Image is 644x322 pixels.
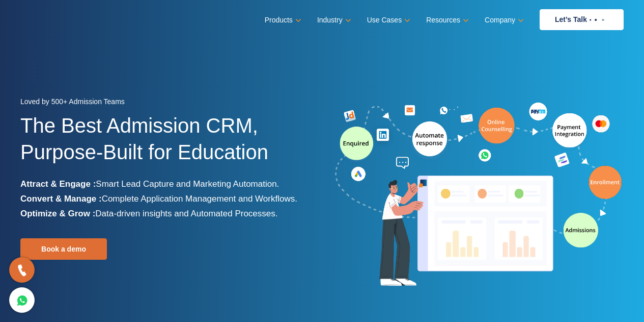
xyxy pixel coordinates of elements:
span: Data-driven insights and Automated Processes. [95,209,277,218]
b: Optimize & Grow : [20,209,95,218]
div: Loved by 500+ Admission Teams [20,94,315,112]
a: Products [265,13,299,28]
h1: The Best Admission CRM, Purpose-Built for Education [20,112,315,177]
a: Book a demo [20,238,107,260]
img: admission-software-home-page-header [333,100,624,290]
a: Resources [426,13,467,28]
a: Industry [317,13,349,28]
a: Company [485,13,522,28]
a: Let’s Talk [540,9,624,30]
span: Complete Application Management and Workflows. [102,194,297,204]
b: Attract & Engage : [20,179,96,189]
b: Convert & Manage : [20,194,102,204]
span: Smart Lead Capture and Marketing Automation. [96,179,279,189]
a: Use Cases [367,13,408,28]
